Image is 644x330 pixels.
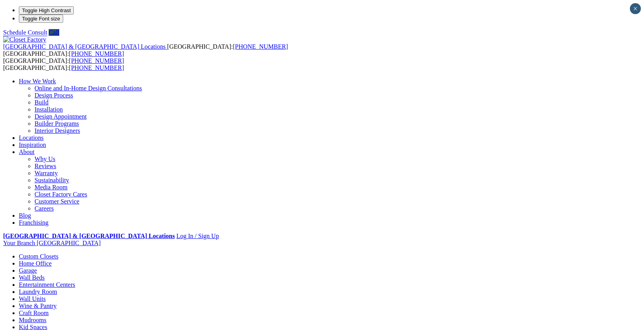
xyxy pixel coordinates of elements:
[35,85,142,92] a: Online and In-Home Design Consultations
[35,177,69,183] a: Sustainability
[19,253,58,260] a: Custom Closets
[3,57,124,71] span: [GEOGRAPHIC_DATA]: [GEOGRAPHIC_DATA]:
[19,288,57,295] a: Laundry Room
[19,267,37,274] a: Garage
[19,6,74,15] button: Toggle High Contrast
[35,170,58,176] a: Warranty
[3,36,46,43] img: Closet Factory
[35,184,68,191] a: Media Room
[233,43,288,50] a: [PHONE_NUMBER]
[19,274,45,281] a: Wall Beds
[35,191,87,198] a: Closet Factory Cares
[35,106,63,113] a: Installation
[19,281,75,288] a: Entertainment Centers
[3,233,175,239] a: [GEOGRAPHIC_DATA] & [GEOGRAPHIC_DATA] Locations
[630,3,641,14] button: Close
[3,240,35,246] span: Your Branch
[19,260,52,267] a: Home Office
[3,29,47,36] a: Schedule Consult
[19,212,31,219] a: Blog
[35,127,80,134] a: Interior Designers
[3,43,167,50] a: [GEOGRAPHIC_DATA] & [GEOGRAPHIC_DATA] Locations
[69,50,124,57] a: [PHONE_NUMBER]
[19,148,35,155] a: About
[69,64,124,71] a: [PHONE_NUMBER]
[35,156,55,162] a: Why Us
[19,219,49,226] a: Franchising
[3,240,101,246] a: Your Branch [GEOGRAPHIC_DATA]
[35,205,54,212] a: Careers
[19,302,57,309] a: Wine & Pantry
[35,99,49,106] a: Build
[35,113,87,120] a: Design Appointment
[19,141,46,148] a: Inspiration
[19,310,49,316] a: Craft Room
[49,29,59,36] a: Call
[19,317,46,323] a: Mudrooms
[3,43,288,57] span: [GEOGRAPHIC_DATA]: [GEOGRAPHIC_DATA]:
[35,92,73,99] a: Design Process
[19,295,46,302] a: Wall Units
[36,240,100,246] span: [GEOGRAPHIC_DATA]
[22,7,71,13] span: Toggle High Contrast
[35,120,79,127] a: Builder Programs
[19,15,63,23] button: Toggle Font size
[35,198,79,205] a: Customer Service
[19,134,44,141] a: Locations
[19,78,56,84] a: How We Work
[35,163,56,169] a: Reviews
[3,43,166,50] span: [GEOGRAPHIC_DATA] & [GEOGRAPHIC_DATA] Locations
[176,233,219,239] a: Log In / Sign Up
[22,16,60,22] span: Toggle Font size
[69,57,124,64] a: [PHONE_NUMBER]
